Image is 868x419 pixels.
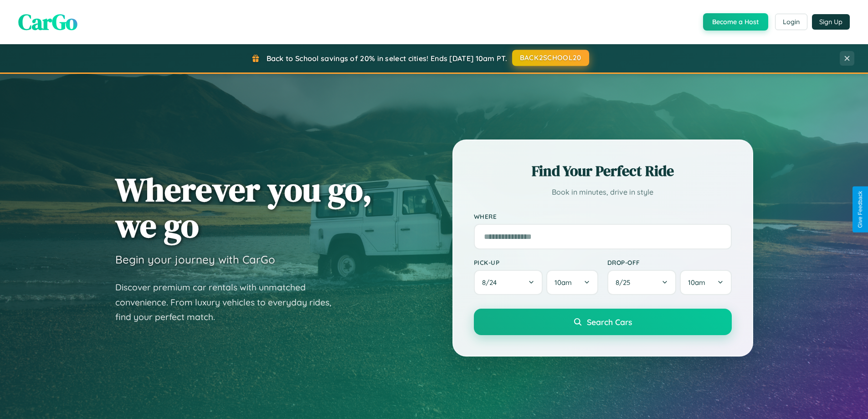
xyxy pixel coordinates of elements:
button: 8/25 [607,270,677,295]
p: Book in minutes, drive in style [474,186,732,199]
h2: Find Your Perfect Ride [474,161,732,181]
h1: Wherever you go, we go [115,171,372,243]
button: 10am [680,270,731,295]
button: Become a Host [703,13,768,31]
label: Pick-up [474,259,598,266]
button: 8/24 [474,270,543,295]
label: Where [474,212,732,220]
span: 8 / 24 [482,278,501,287]
h3: Begin your journey with CarGo [115,253,275,266]
label: Drop-off [607,259,732,266]
button: Search Cars [474,309,732,335]
span: Search Cars [587,317,632,327]
button: Sign Up [812,14,850,30]
span: CarGo [18,7,77,37]
div: Give Feedback [857,191,863,228]
p: Discover premium car rentals with unmatched convenience. From luxury vehicles to everyday rides, ... [115,280,343,325]
span: 8 / 25 [616,278,635,287]
span: 10am [555,278,572,287]
span: Back to School savings of 20% in select cities! Ends [DATE] 10am PT. [267,54,507,63]
span: 10am [688,278,705,287]
button: BACK2SCHOOL20 [512,50,589,66]
button: 10am [546,270,598,295]
button: Login [775,14,807,30]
